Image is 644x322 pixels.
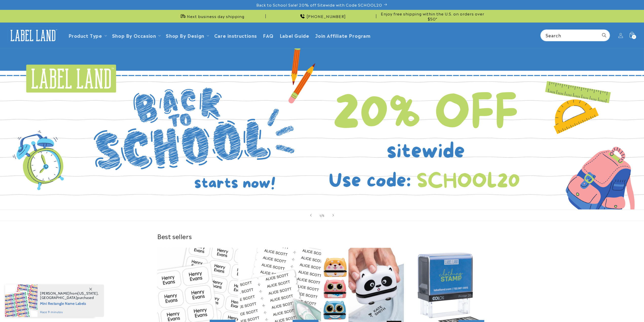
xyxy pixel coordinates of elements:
summary: Shop By Occasion [109,29,163,41]
span: 5 [322,213,325,218]
a: Shop By Design [166,32,204,39]
span: Next business day shipping [187,14,244,19]
span: Enjoy free shipping within the U.S. on orders over $50* [378,11,487,21]
span: [PHONE_NUMBER] [307,14,346,19]
img: Label Land [8,28,58,43]
button: Next slide [328,210,339,221]
span: [GEOGRAPHIC_DATA] [40,295,77,300]
button: Search [599,30,610,41]
summary: Shop By Design [163,29,211,41]
span: 1 [633,35,635,39]
a: Label Guide [277,29,312,41]
span: Shop By Occasion [112,32,156,38]
div: Announcement [268,10,376,22]
span: Back to School Sale! 20% off Sitewide with Code SCHOOL20 [256,2,382,7]
span: hace 9 minutos [40,310,99,314]
h2: Best sellers [157,232,487,240]
span: FAQ [263,32,274,38]
a: Product Type [68,32,102,39]
span: Label Guide [280,32,309,38]
a: Join Affiliate Program [312,29,373,41]
div: Announcement [378,10,487,22]
a: Label Land [6,26,60,45]
span: Join Affiliate Program [315,32,370,38]
summary: Product Type [65,29,109,41]
span: from , purchased [40,291,99,300]
span: [US_STATE] [78,291,98,296]
button: Previous slide [305,210,316,221]
a: FAQ [260,29,277,41]
span: Care instructions [214,32,257,38]
a: Care instructions [211,29,260,41]
span: 1 [319,213,321,218]
div: Announcement [157,10,266,22]
span: Mini Rectangle Name Labels [40,300,99,306]
span: / [321,213,323,218]
span: [PERSON_NAME] [40,291,70,296]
